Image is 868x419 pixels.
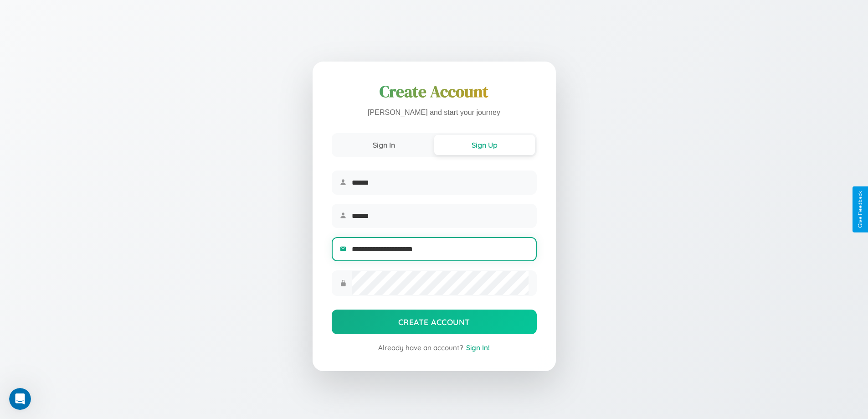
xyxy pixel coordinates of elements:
[434,135,535,155] button: Sign Up
[9,388,31,410] iframe: Intercom live chat
[332,81,537,103] h1: Create Account
[857,191,863,228] div: Give Feedback
[332,310,537,334] button: Create Account
[332,106,537,119] p: [PERSON_NAME] and start your journey
[332,343,537,352] div: Already have an account?
[466,343,490,352] span: Sign In!
[334,135,434,155] button: Sign In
